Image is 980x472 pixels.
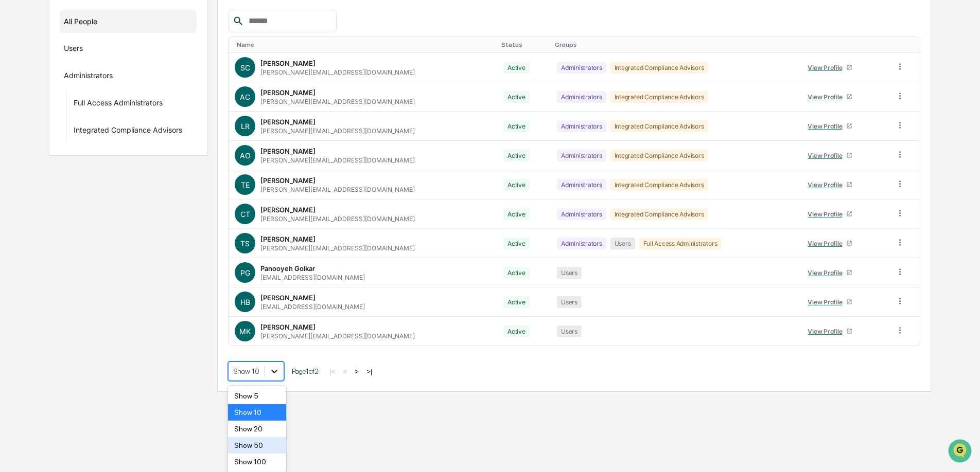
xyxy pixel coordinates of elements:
div: Administrators [557,150,606,161]
div: Administrators [557,120,606,132]
a: 🖐️Preclearance [6,125,71,144]
span: Preclearance [21,130,66,140]
div: [PERSON_NAME] [260,235,316,243]
div: Full Access Administrators [639,238,722,249]
div: All People [64,13,192,30]
div: Integrated Compliance Advisors [610,208,708,220]
div: Integrated Compliance Advisors [610,91,708,103]
div: View Profile [808,93,846,101]
div: Active [503,208,530,220]
div: Panooyeh Golkar [260,264,315,273]
div: Toggle SortBy [555,41,793,48]
div: View Profile [808,298,846,306]
span: SC [240,63,250,72]
div: 🗄️ [75,131,83,139]
span: Attestations [85,130,128,140]
div: [EMAIL_ADDRESS][DOMAIN_NAME] [260,274,365,281]
span: Page 1 of 2 [292,367,319,375]
div: [PERSON_NAME] [260,59,316,67]
img: 1746055101610-c473b297-6a78-478c-a979-82029cc54cd1 [10,79,29,97]
div: Toggle SortBy [897,41,915,48]
span: CT [240,210,250,219]
button: < [340,367,351,376]
div: Administrators [557,62,606,74]
div: Integrated Compliance Advisors [610,150,708,161]
div: [PERSON_NAME][EMAIL_ADDRESS][DOMAIN_NAME] [260,186,415,193]
a: View Profile [803,235,857,251]
a: View Profile [803,206,857,222]
div: [PERSON_NAME] [260,176,316,185]
div: Show 5 [228,388,286,404]
div: Integrated Compliance Advisors [610,62,708,74]
div: View Profile [808,152,846,159]
span: HB [240,298,250,306]
div: Active [503,91,530,103]
span: Pylon [102,174,125,182]
div: Toggle SortBy [501,41,547,48]
span: Data Lookup [21,149,65,159]
div: Start new chat [35,79,169,89]
div: Show 10 [228,404,286,421]
span: LR [241,122,250,131]
div: View Profile [808,240,846,247]
div: [PERSON_NAME][EMAIL_ADDRESS][DOMAIN_NAME] [260,98,415,105]
button: |< [326,367,338,376]
div: Users [557,296,582,308]
span: PG [240,268,250,277]
div: Users [64,44,83,56]
div: 🖐️ [10,131,19,139]
iframe: Open customer support [947,438,975,466]
div: [PERSON_NAME][EMAIL_ADDRESS][DOMAIN_NAME] [260,215,415,223]
div: 🔎 [10,150,19,158]
button: > [352,367,362,376]
div: [PERSON_NAME][EMAIL_ADDRESS][DOMAIN_NAME] [260,127,415,135]
button: >| [363,367,375,376]
div: Administrators [557,179,606,191]
a: View Profile [803,265,857,281]
div: Show 50 [228,437,286,453]
span: MK [239,327,251,336]
div: Users [557,267,582,279]
button: Start new chat [175,82,187,94]
div: Active [503,267,530,279]
div: [PERSON_NAME] [260,206,316,214]
span: TE [241,180,250,189]
div: [PERSON_NAME] [260,147,316,155]
span: AC [240,93,250,101]
div: [PERSON_NAME] [260,323,316,331]
a: View Profile [803,323,857,339]
a: 🔎Data Lookup [6,145,69,164]
span: AO [240,151,251,160]
div: Active [503,179,530,191]
div: [PERSON_NAME] [260,118,316,126]
div: View Profile [808,328,846,335]
span: TS [240,239,250,248]
div: Show 100 [228,453,286,470]
div: Administrators [557,208,606,220]
a: Powered byPylon [73,174,125,182]
div: Administrators [557,91,606,103]
div: We're available if you need us! [35,89,130,97]
div: Active [503,325,530,337]
div: View Profile [808,181,846,189]
div: Integrated Compliance Advisors [610,179,708,191]
div: Users [557,325,582,337]
a: View Profile [803,177,857,193]
div: [PERSON_NAME][EMAIL_ADDRESS][DOMAIN_NAME] [260,332,415,340]
div: Full Access Administrators [74,98,163,111]
div: Active [503,296,530,308]
div: View Profile [808,269,846,277]
div: Integrated Compliance Advisors [74,125,182,138]
div: View Profile [808,122,846,130]
div: Active [503,238,530,249]
div: [PERSON_NAME][EMAIL_ADDRESS][DOMAIN_NAME] [260,68,415,76]
div: [PERSON_NAME] [260,294,316,302]
a: View Profile [803,60,857,76]
div: Active [503,62,530,74]
div: Administrators [64,71,113,83]
div: [PERSON_NAME] [260,88,316,97]
div: Users [610,238,635,249]
div: Administrators [557,238,606,249]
